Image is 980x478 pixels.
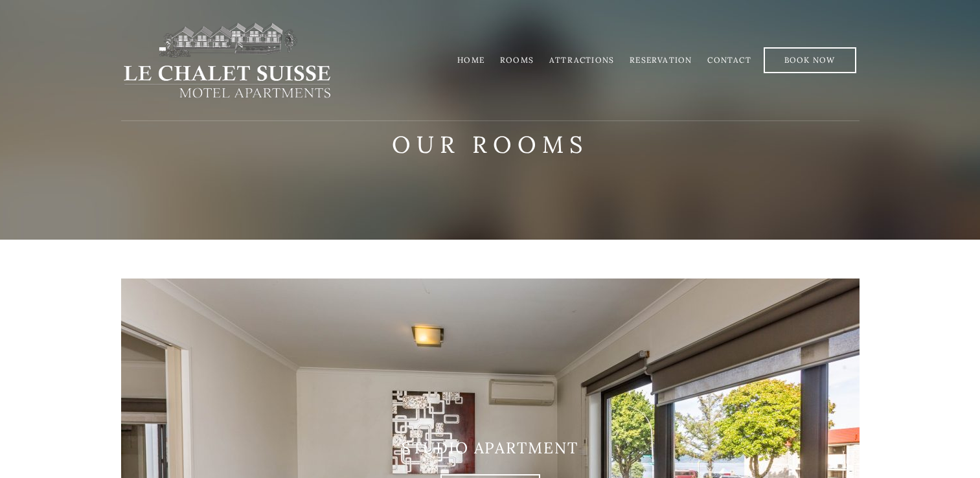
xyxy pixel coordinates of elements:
h3: Studio Apartment [121,439,860,458]
a: Book Now [764,47,856,73]
a: Reservation [630,55,692,65]
a: Home [457,55,484,65]
a: Contact [707,55,751,65]
img: lechaletsuisse [121,21,333,99]
a: Rooms [500,55,534,65]
a: Attractions [549,55,614,65]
